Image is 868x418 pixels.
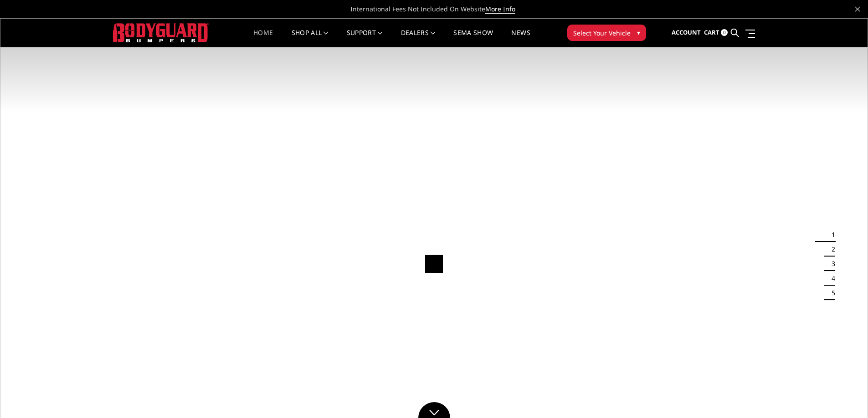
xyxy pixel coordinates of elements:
button: 4 of 5 [826,271,835,286]
a: Dealers [401,30,436,47]
button: 3 of 5 [826,257,835,271]
a: News [511,30,530,47]
span: Account [672,28,701,36]
a: Home [253,30,273,47]
a: More Info [485,5,515,14]
span: Cart [704,28,719,36]
img: BODYGUARD BUMPERS [113,23,209,42]
span: ▾ [637,28,640,37]
button: 1 of 5 [826,227,835,242]
a: SEMA Show [453,30,493,47]
button: 2 of 5 [826,242,835,257]
button: Select Your Vehicle [567,25,646,41]
button: 5 of 5 [826,286,835,300]
a: Account [672,20,701,45]
a: shop all [292,30,329,47]
span: Select Your Vehicle [573,28,631,38]
a: Click to Down [418,402,450,418]
a: Cart 0 [704,20,728,45]
a: Support [347,30,383,47]
span: 0 [721,29,728,36]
